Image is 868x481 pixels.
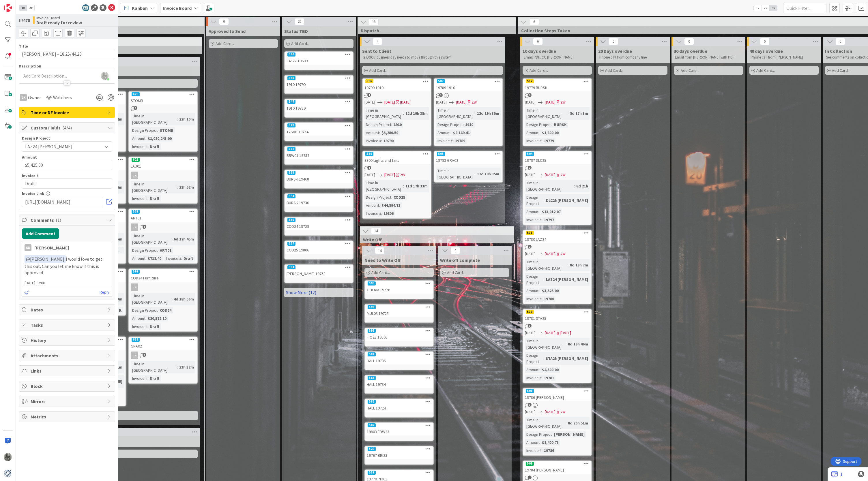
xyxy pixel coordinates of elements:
div: 1910 19789 [285,104,353,112]
div: 552 [287,147,295,151]
span: 1 [367,93,371,97]
span: Add Card... [530,68,548,73]
div: 556 [285,217,353,223]
div: 506 [365,79,373,83]
span: In Collection [825,48,852,54]
span: 0 [684,38,694,45]
div: 507 [434,79,502,84]
span: 1 [367,166,371,170]
div: 19779 BURSK [523,84,591,91]
span: [DATE] [436,99,447,105]
div: COD25 [392,194,407,200]
div: 54912SAB 19754 [285,123,353,136]
div: 552BRW01 19757 [285,146,353,159]
div: 625 [132,92,140,96]
p: Phone call from [PERSON_NAME] [751,55,818,60]
span: Add Card... [756,68,775,73]
span: 2x [762,5,769,11]
span: : [542,217,542,223]
p: $7,000 / business day needs to move through this system. [363,55,502,60]
div: 11d 17h 33m [404,183,429,189]
div: Amount [525,208,540,215]
b: Invoice Board [163,5,192,11]
div: 8d 17h 3m [568,110,590,117]
span: [DATE] [384,99,395,105]
div: Time in [GEOGRAPHIC_DATA] [436,107,475,120]
div: 8d 21h [575,183,590,189]
div: Invoice # [131,195,147,202]
div: 553 [287,171,295,175]
div: 595 [365,281,433,286]
div: 593FIO23 19505 [365,328,433,341]
div: 595OBERM 19726 [365,281,433,294]
div: Invoice # [436,138,453,144]
div: 50419797 DLC25 [523,151,591,164]
span: : [463,121,464,128]
span: ( 1 ) [56,217,61,223]
div: 50919784 [PERSON_NAME] [523,461,591,474]
div: 2W [560,99,566,105]
span: Support [12,1,26,8]
div: $44,894.71 [380,202,402,208]
a: 1 [831,471,843,478]
div: 34522 19609 [285,57,353,65]
span: : [145,135,146,142]
div: Amount [131,135,145,142]
div: 5481910 19790 [285,76,353,88]
div: COD25 19806 [285,246,353,254]
div: 5303300 Lights and fans [363,151,431,164]
b: 478 [23,17,30,23]
span: Drafts in Process [55,48,195,53]
div: Amount [364,129,379,136]
div: STOMB [158,127,175,134]
div: 50519793 GRA02 [434,151,502,164]
span: : [171,236,172,242]
div: Draft [148,195,161,202]
span: [DATE] [525,172,536,178]
div: BURSK 19730 [285,199,353,206]
span: : [391,121,392,128]
div: Time in [GEOGRAPHIC_DATA] [364,180,403,192]
div: 511 [523,230,591,236]
div: Design Project [22,136,112,140]
div: 594MUL03 19725 [365,305,433,317]
span: 6 [533,38,543,45]
div: 625STOMB [129,92,197,104]
div: 19797 DLC25 [523,157,591,164]
span: Sent to Client [362,48,391,54]
div: Design Project [364,121,391,128]
div: Invoice # [131,143,147,150]
span: Write Off [363,237,506,243]
div: 546 [287,52,295,57]
div: $6,169.41 [452,129,471,136]
div: 549 [285,123,353,128]
span: : [552,121,553,128]
span: Invoice Board [36,16,82,20]
div: 51119780 LAZ24 [523,230,591,243]
div: 549 [287,123,295,127]
p: Phone call from company line [599,55,666,60]
div: 583HALL 19734 [365,375,433,388]
span: 14 [371,228,381,234]
div: LK [129,352,197,359]
div: 12d 19h 35m [404,110,429,117]
div: 557 [287,242,295,246]
span: 2x [27,5,35,11]
span: : [379,129,380,136]
div: $3,280.50 [380,129,400,136]
div: 554 [287,194,295,198]
div: 508 [523,388,591,394]
span: 20 Days overdue [598,48,632,54]
label: Amount [22,155,37,160]
span: 1 [134,106,137,110]
span: : [540,208,540,215]
div: $1,080,243.00 [146,135,173,142]
div: BURSK [553,121,568,128]
div: $1,800.00 [540,129,560,136]
div: 594 [365,305,433,310]
div: Invoice # [364,138,381,144]
div: STOMB [129,97,197,104]
span: : [177,184,178,190]
div: 505 [434,151,502,157]
span: 1 [143,225,146,229]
